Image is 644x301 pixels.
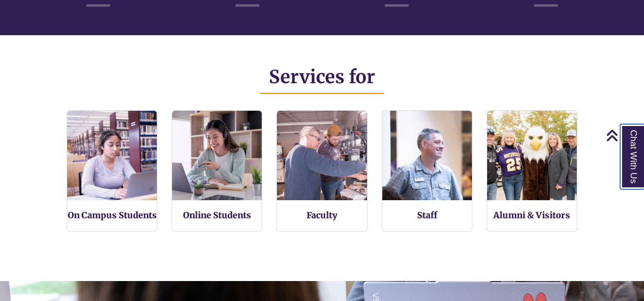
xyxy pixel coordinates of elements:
a: Alumni & Visitors [493,210,570,221]
a: Faculty [307,210,337,221]
a: Staff [417,210,437,221]
img: Online Students Services [172,111,262,200]
a: On Campus Students [68,210,157,221]
a: Back to Top [606,129,642,142]
img: Faculty Resources [277,111,367,200]
img: On Campus Students Services [67,111,157,200]
img: Alumni and Visitors Services [487,111,577,200]
span: Services for [269,66,375,88]
a: Online Students [183,210,251,221]
img: Staff Services [382,111,472,200]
